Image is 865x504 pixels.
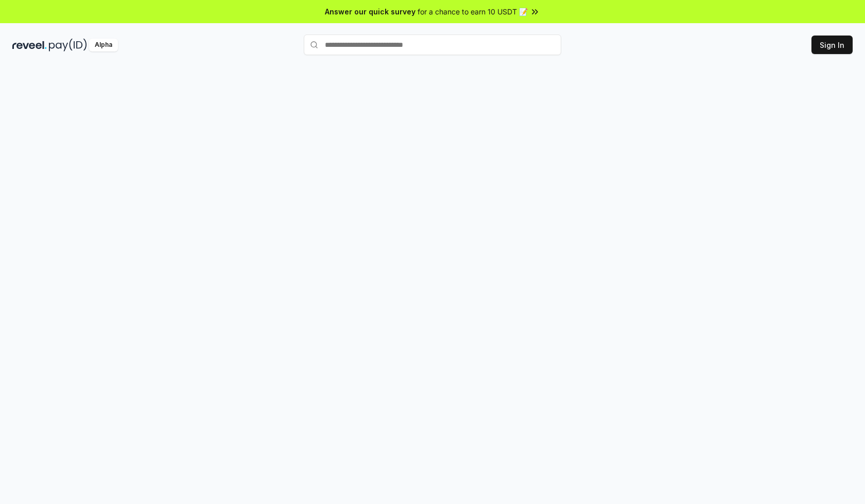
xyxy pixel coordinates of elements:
[811,36,853,54] button: Sign In
[12,39,47,51] img: reveel_dark
[325,6,416,17] span: Answer our quick survey
[418,6,528,17] span: for a chance to earn 10 USDT 📝
[49,39,87,51] img: pay_id
[89,39,118,51] div: Alpha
